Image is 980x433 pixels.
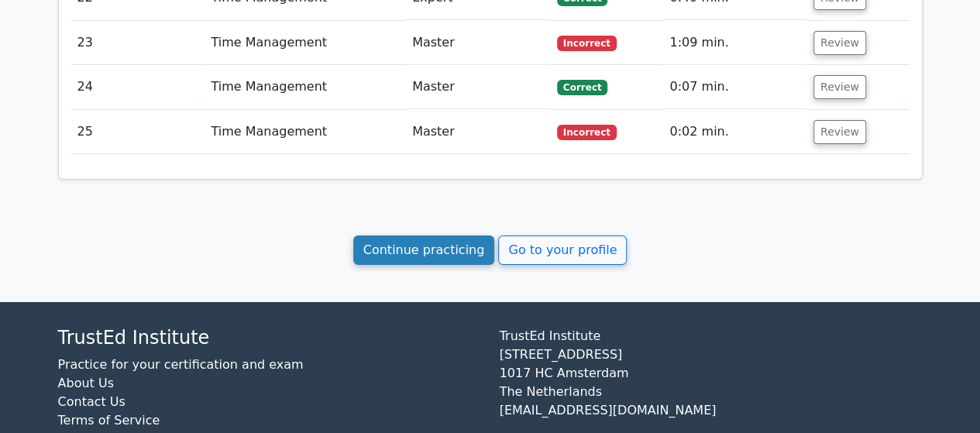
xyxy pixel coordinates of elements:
[498,235,627,265] a: Go to your profile
[406,110,551,154] td: Master
[71,110,205,154] td: 25
[557,125,617,140] span: Incorrect
[406,21,551,65] td: Master
[205,21,406,65] td: Time Management
[813,31,866,55] button: Review
[71,21,205,65] td: 23
[71,65,205,109] td: 24
[58,376,114,390] a: About Us
[406,65,551,109] td: Master
[557,36,617,51] span: Incorrect
[58,357,304,372] a: Practice for your certification and exam
[557,80,607,95] span: Correct
[663,21,807,65] td: 1:09 min.
[663,110,807,154] td: 0:02 min.
[205,110,406,154] td: Time Management
[353,235,495,265] a: Continue practicing
[58,413,160,428] a: Terms of Service
[813,75,866,99] button: Review
[813,120,866,144] button: Review
[58,327,481,349] h4: TrustEd Institute
[58,394,126,409] a: Contact Us
[205,65,406,109] td: Time Management
[663,65,807,109] td: 0:07 min.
